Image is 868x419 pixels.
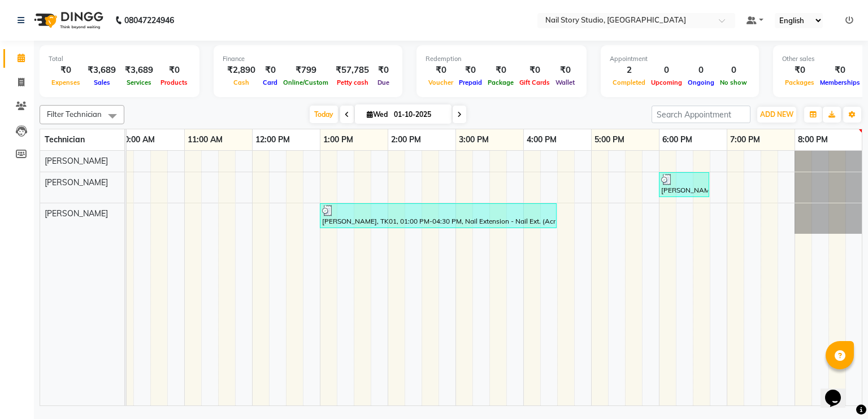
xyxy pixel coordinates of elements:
[426,54,578,64] div: Redemption
[334,78,371,86] span: Petty cash
[517,78,553,86] span: Gift Cards
[610,64,648,77] div: 2
[91,78,113,86] span: Sales
[782,64,817,77] div: ₹0
[280,78,331,86] span: Online/Custom
[685,64,717,77] div: 0
[185,132,225,148] a: 11:00 AM
[610,78,648,86] span: Completed
[231,78,252,86] span: Cash
[426,78,456,86] span: Voucher
[795,132,831,148] a: 8:00 PM
[727,132,763,148] a: 7:00 PM
[553,78,578,86] span: Wallet
[260,78,280,86] span: Card
[426,64,456,77] div: ₹0
[817,78,863,86] span: Memberships
[49,54,190,64] div: Total
[321,205,555,226] div: [PERSON_NAME], TK01, 01:00 PM-04:30 PM, Nail Extension - Nail Ext. (Acrylic/Gel),Natural Nails - ...
[390,106,447,123] input: 2025-10-01
[717,64,750,77] div: 0
[364,110,390,119] span: Wed
[158,64,190,77] div: ₹0
[456,78,485,86] span: Prepaid
[260,64,280,77] div: ₹0
[47,110,102,119] span: Filter Technician
[45,208,108,219] span: [PERSON_NAME]
[117,132,158,148] a: 10:00 AM
[374,64,393,77] div: ₹0
[83,64,120,77] div: ₹3,689
[553,64,578,77] div: ₹0
[456,64,485,77] div: ₹0
[375,78,392,86] span: Due
[45,177,108,187] span: [PERSON_NAME]
[817,64,863,77] div: ₹0
[659,132,695,148] a: 6:00 PM
[124,5,174,36] b: 08047224946
[158,78,190,86] span: Products
[320,132,356,148] a: 1:00 PM
[610,54,750,64] div: Appointment
[253,132,293,148] a: 12:00 PM
[223,64,260,77] div: ₹2,890
[49,78,83,86] span: Expenses
[485,64,517,77] div: ₹0
[648,64,685,77] div: 0
[652,106,750,123] input: Search Appointment
[49,64,83,77] div: ₹0
[760,110,793,119] span: ADD NEW
[29,5,106,36] img: logo
[331,64,374,77] div: ₹57,785
[648,78,685,86] span: Upcoming
[685,78,717,86] span: Ongoing
[310,106,338,123] span: Today
[456,132,492,148] a: 3:00 PM
[124,78,154,86] span: Services
[120,64,158,77] div: ₹3,689
[660,174,708,195] div: [PERSON_NAME], TK02, 06:00 PM-06:45 PM, Natural Nails - Gel Polsh Hands
[782,78,817,86] span: Packages
[821,374,857,408] iframe: chat widget
[757,107,796,123] button: ADD NEW
[485,78,517,86] span: Package
[592,132,627,148] a: 5:00 PM
[280,64,331,77] div: ₹799
[45,134,85,145] span: Technician
[517,64,553,77] div: ₹0
[223,54,393,64] div: Finance
[717,78,750,86] span: No show
[524,132,559,148] a: 4:00 PM
[45,156,108,166] span: [PERSON_NAME]
[388,132,424,148] a: 2:00 PM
